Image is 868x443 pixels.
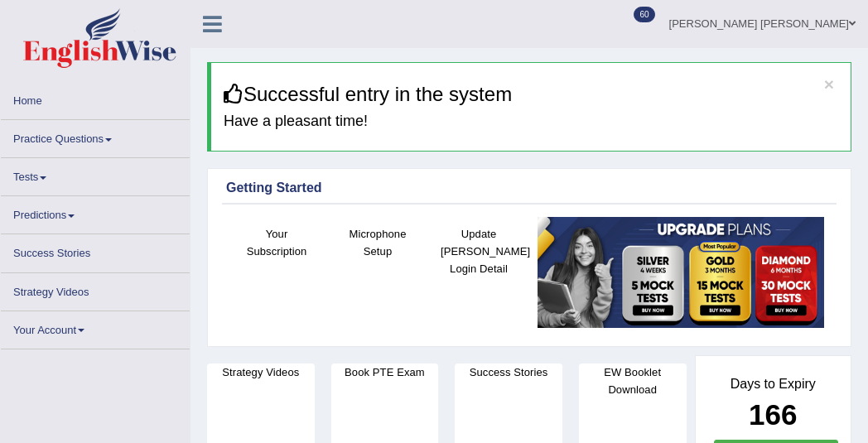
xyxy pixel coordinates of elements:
h4: Microphone Setup [335,225,420,260]
h4: Days to Expiry [714,377,833,392]
img: small5.jpg [538,217,824,328]
span: 60 [634,7,654,22]
b: 166 [749,398,797,431]
h4: EW Booklet Download [579,364,687,398]
a: Practice Questions [1,120,190,152]
a: Home [1,82,190,114]
h4: Strategy Videos [207,364,315,381]
a: Tests [1,158,190,190]
h4: Success Stories [455,364,562,381]
div: Getting Started [226,178,832,198]
a: Your Account [1,311,190,344]
h4: Update [PERSON_NAME] Login Detail [436,225,521,277]
h3: Successful entry in the system [224,84,838,105]
a: Predictions [1,196,190,229]
h4: Book PTE Exam [331,364,439,381]
button: × [824,75,834,93]
h4: Your Subscription [234,225,319,260]
a: Success Stories [1,234,190,267]
h4: Have a pleasant time! [224,113,838,130]
a: Strategy Videos [1,273,190,306]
